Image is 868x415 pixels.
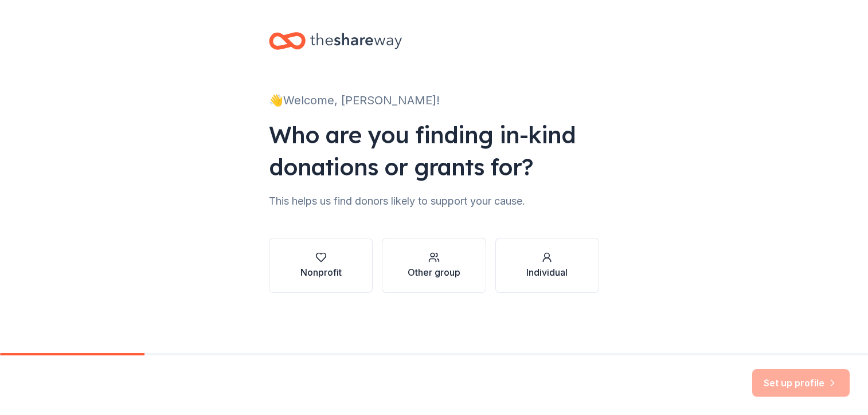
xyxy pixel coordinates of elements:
div: This helps us find donors likely to support your cause. [269,192,599,210]
button: Individual [495,238,599,293]
div: Who are you finding in-kind donations or grants for? [269,119,599,183]
div: Nonprofit [300,265,342,279]
div: Individual [526,265,568,279]
div: 👋 Welcome, [PERSON_NAME]! [269,91,599,109]
button: Other group [382,238,486,293]
div: Other group [408,265,460,279]
button: Nonprofit [269,238,373,293]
